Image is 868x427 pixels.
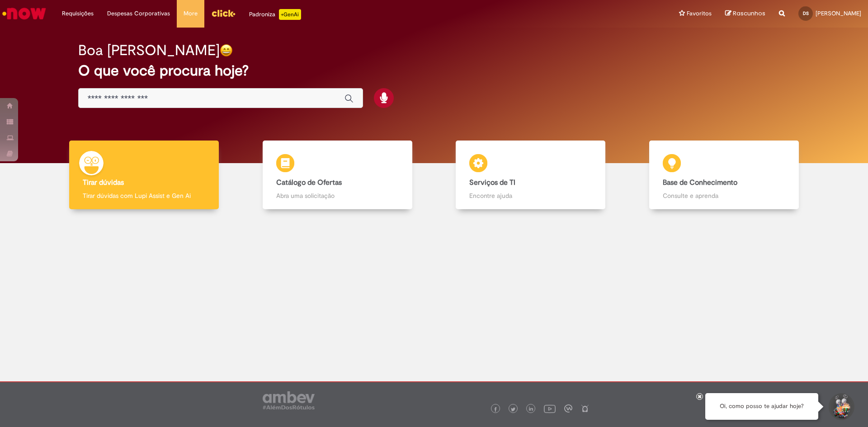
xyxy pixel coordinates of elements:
img: logo_footer_workplace.png [564,404,572,413]
span: [PERSON_NAME] [816,9,861,17]
b: Tirar dúvidas [83,178,124,187]
b: Serviços de TI [469,178,515,187]
span: Requisições [62,9,94,18]
p: Abra uma solicitação [276,191,399,200]
a: Catálogo de Ofertas Abra uma solicitação [241,141,434,210]
img: happy-face.png [220,44,233,57]
img: ServiceNow [1,5,47,23]
span: Favoritos [687,9,712,18]
div: Padroniza [249,9,301,20]
img: logo_footer_facebook.png [493,407,498,412]
div: Oi, como posso te ajudar hoje? [705,393,818,420]
img: logo_footer_linkedin.png [529,407,533,412]
h2: Boa [PERSON_NAME] [78,42,220,58]
a: Base de Conhecimento Consulte e aprenda [627,141,821,210]
span: Despesas Corporativas [107,9,170,18]
p: Encontre ajuda [469,191,592,200]
img: logo_footer_ambev_rotulo_gray.png [263,391,315,409]
p: +GenAi [279,9,301,20]
img: click_logo_yellow_360x200.png [211,6,236,20]
img: logo_footer_naosei.png [581,404,589,413]
img: logo_footer_youtube.png [544,403,556,414]
b: Base de Conhecimento [663,178,737,187]
span: More [184,9,198,18]
h2: O que você procura hoje? [78,63,790,79]
span: DS [803,10,809,16]
button: Iniciar Conversa de Suporte [827,393,854,420]
a: Serviços de TI Encontre ajuda [434,141,627,210]
p: Tirar dúvidas com Lupi Assist e Gen Ai [83,191,205,200]
a: Tirar dúvidas Tirar dúvidas com Lupi Assist e Gen Ai [47,141,241,210]
img: logo_footer_twitter.png [511,407,515,412]
p: Consulte e aprenda [663,191,785,200]
span: Rascunhos [733,9,765,18]
a: Rascunhos [725,9,765,18]
b: Catálogo de Ofertas [276,178,342,187]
